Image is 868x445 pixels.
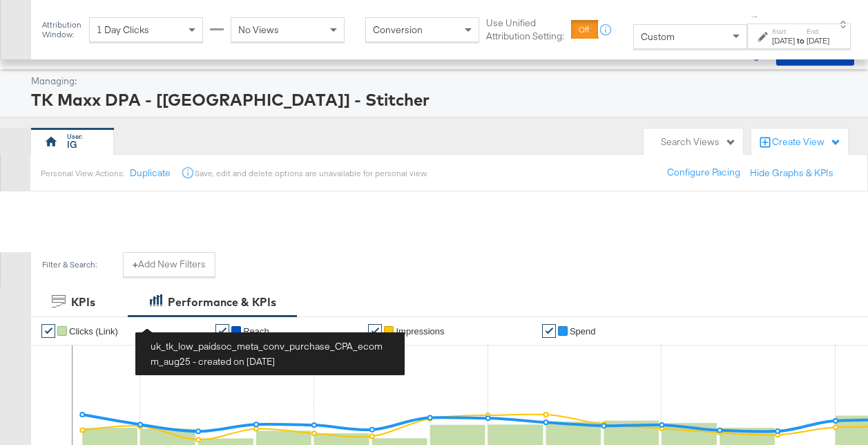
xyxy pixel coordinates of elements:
[48,48,96,59] a: Dashboard
[71,294,95,310] div: KPIs
[570,326,596,337] span: Spend
[41,168,124,179] div: Personal View Actions:
[69,326,118,337] span: Clicks (Link)
[641,30,675,43] span: Custom
[396,326,444,337] span: Impressions
[238,23,279,36] span: No Views
[168,294,276,310] div: Performance & KPIs
[123,252,215,277] button: +Add New Filters
[772,135,841,149] div: Create View
[67,138,77,151] div: IG
[542,324,556,338] a: ✔
[807,27,829,36] label: End:
[31,88,851,111] div: TK Maxx DPA - [[GEOGRAPHIC_DATA]] - Stitcher
[243,326,269,337] span: Reach
[661,135,736,149] div: Search Views
[97,23,149,36] span: 1 Day Clicks
[41,20,82,39] div: Attribution Window:
[215,324,229,338] a: ✔
[195,168,427,179] div: Save, edit and delete options are unavailable for personal view.
[41,260,97,269] div: Filter & Search:
[30,48,48,59] span: /
[14,48,30,59] span: Ads
[486,17,566,42] label: Use Unified Attribution Setting:
[750,167,833,180] button: Hide Graphs & KPIs
[807,35,829,46] div: [DATE]
[31,75,851,88] div: Managing:
[795,35,807,46] strong: to
[772,27,795,36] label: Start:
[133,258,138,271] strong: +
[772,35,795,46] div: [DATE]
[373,23,423,36] span: Conversion
[657,160,750,185] button: Configure Pacing
[368,324,382,338] a: ✔
[130,167,171,180] button: Duplicate
[41,324,55,338] a: ✔
[749,15,762,19] span: ↑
